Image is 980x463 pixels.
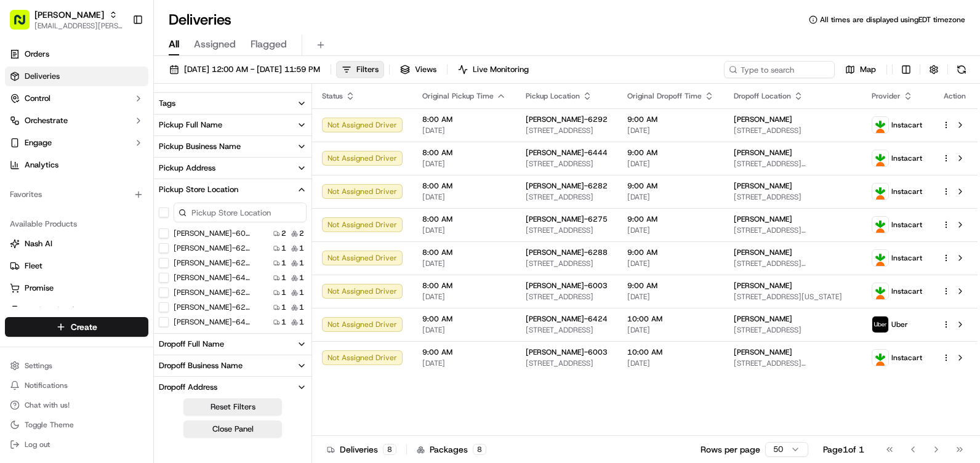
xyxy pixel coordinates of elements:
div: 8 [383,444,396,455]
span: [STREET_ADDRESS] [734,325,852,335]
span: 1 [299,302,304,312]
button: Fleet [5,256,148,276]
img: profile_uber_ahold_partner.png [872,316,888,332]
span: 1 [281,288,286,297]
span: 8:00 AM [422,248,506,257]
span: [STREET_ADDRESS] [526,192,608,202]
img: profile_instacart_ahold_partner.png [872,350,888,366]
span: Pickup Location [526,91,580,101]
span: 10:00 AM [627,347,714,357]
button: Log out [5,436,148,453]
span: [PERSON_NAME] [734,181,792,191]
div: Pickup Full Name [159,119,222,131]
span: [PERSON_NAME] [34,9,104,21]
span: [STREET_ADDRESS][PERSON_NAME] [734,225,852,235]
span: [STREET_ADDRESS] [526,292,608,302]
button: Live Monitoring [452,61,534,78]
div: Pickup Store Location [159,184,238,195]
span: 1 [281,243,286,253]
span: Deliveries [25,71,60,82]
a: Fleet [10,260,143,272]
label: [PERSON_NAME]-6444 [174,317,252,327]
span: [DATE] [422,358,506,368]
span: 8:00 AM [422,281,506,291]
span: [DATE] [627,159,714,169]
span: Nash AI [25,238,52,249]
a: 💻API Documentation [99,174,203,196]
span: API Documentation [116,179,198,191]
span: 1 [299,273,304,283]
span: [PERSON_NAME]-6282 [526,181,608,191]
span: 10:00 AM [627,314,714,324]
span: [DATE] [627,259,714,268]
span: 9:00 AM [627,115,714,124]
img: Nash [12,12,37,37]
span: 2 [299,228,304,238]
a: 📗Knowledge Base [7,174,99,196]
span: Uber [891,320,908,329]
button: Product Catalog [5,300,148,320]
span: [STREET_ADDRESS] [734,192,852,202]
span: Engage [25,137,52,148]
label: [PERSON_NAME]-6292 [174,302,252,312]
span: All times are displayed using EDT timezone [820,15,965,25]
a: Deliveries [5,66,148,86]
button: Notifications [5,377,148,394]
span: [DATE] [627,358,714,368]
span: [PERSON_NAME]-6275 [526,214,608,224]
button: Map [840,61,882,78]
button: [PERSON_NAME][EMAIL_ADDRESS][PERSON_NAME][DOMAIN_NAME] [5,5,127,34]
span: Notifications [25,380,68,390]
div: Pickup Address [159,163,215,174]
label: [PERSON_NAME]-6003 [174,228,252,238]
span: 1 [299,317,304,327]
button: [DATE] 12:00 AM - [DATE] 11:59 PM [164,61,326,78]
a: Analytics [5,155,148,175]
button: Refresh [953,61,970,78]
a: Powered byPylon [87,208,149,218]
span: 1 [299,288,304,297]
div: Dropoff Business Name [159,360,243,371]
button: Promise [5,278,148,298]
input: Type to search [724,61,835,78]
span: [DATE] [422,225,506,235]
div: Deliveries [327,443,396,456]
input: Pickup Store Location [174,203,307,222]
span: [PERSON_NAME]-6444 [526,148,608,158]
span: [DATE] 12:00 AM - [DATE] 11:59 PM [184,64,320,75]
a: Product Catalog [10,305,143,316]
span: [PERSON_NAME] [734,115,792,124]
span: 8:00 AM [422,181,506,191]
span: Assigned [194,37,236,52]
div: Packages [417,443,486,456]
div: Tags [159,98,175,109]
div: 📗 [12,180,22,190]
span: 9:00 AM [627,148,714,158]
span: [EMAIL_ADDRESS][PERSON_NAME][DOMAIN_NAME] [34,21,122,31]
span: 8:00 AM [422,115,506,124]
span: 1 [281,317,286,327]
span: 1 [281,302,286,312]
span: [DATE] [422,159,506,169]
span: [STREET_ADDRESS] [734,126,852,135]
span: Orchestrate [25,115,68,126]
span: Product Catalog [25,305,84,316]
button: Pickup Address [154,158,311,179]
button: Pickup Business Name [154,136,311,157]
button: Dropoff Business Name [154,355,311,376]
span: Instacart [891,353,922,363]
span: [STREET_ADDRESS] [526,325,608,335]
span: [PERSON_NAME] [734,347,792,357]
button: Nash AI [5,234,148,254]
span: 2 [281,228,286,238]
span: Fleet [25,260,42,272]
span: [DATE] [422,192,506,202]
div: Dropoff Address [159,382,217,393]
button: Settings [5,357,148,374]
label: [PERSON_NAME]-6288 [174,288,252,297]
span: 1 [299,258,304,268]
span: [DATE] [627,192,714,202]
input: Got a question? Start typing here... [32,79,222,92]
button: Dropoff Full Name [154,334,311,355]
span: Settings [25,361,52,371]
